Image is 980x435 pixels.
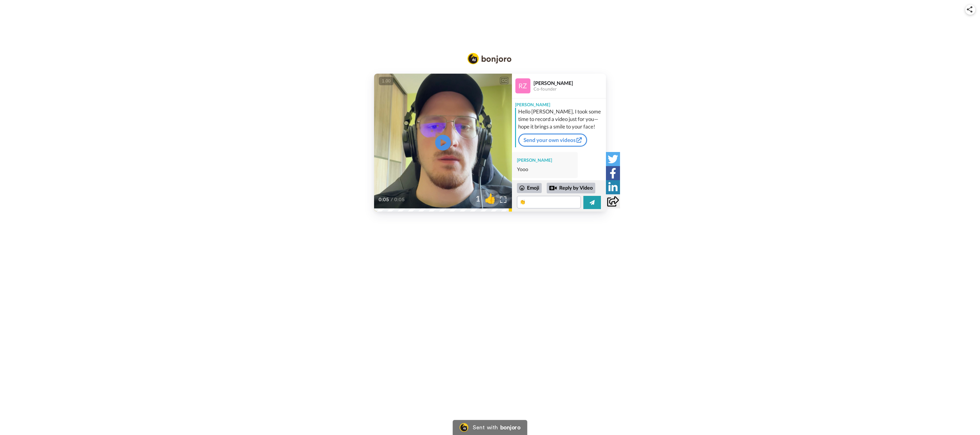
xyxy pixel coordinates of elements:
div: CC [500,77,508,84]
img: Profile Image [515,78,530,93]
div: [PERSON_NAME] [512,98,606,108]
span: / [391,196,393,203]
span: 👍 [480,192,500,204]
div: Co-founder [534,86,606,92]
div: Emoji [517,183,542,193]
div: Reply by Video [549,184,557,192]
span: 1 [469,193,480,204]
img: Bonjoro Logo [467,53,511,64]
div: Reply by Video [547,183,595,193]
span: 0:05 [394,196,405,203]
img: ic_share.svg [967,6,972,13]
span: 0:05 [378,196,389,203]
div: Yooo [517,166,573,173]
div: [PERSON_NAME] [517,157,573,163]
a: Send your own videos [518,134,587,147]
textarea: 👏 [517,196,581,208]
div: Hello [PERSON_NAME], I took some time to record a video just for you—hope it brings a smile to yo... [518,108,604,130]
div: [PERSON_NAME] [534,80,606,86]
button: 1👍 [469,189,500,207]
